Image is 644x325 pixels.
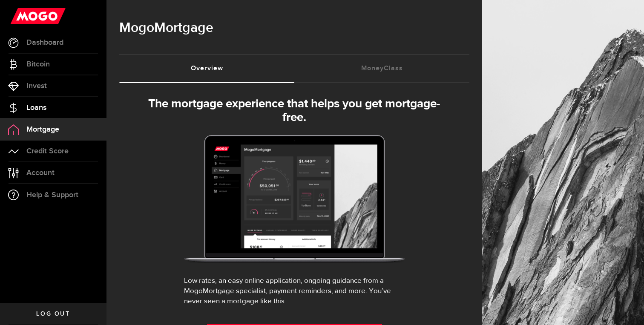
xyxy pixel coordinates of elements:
[26,60,50,68] span: Bitcoin
[7,3,32,29] button: Open LiveChat chat widget
[184,276,405,307] div: Low rates, an easy online application, ongoing guidance from a MogoMortgage specialist, payment r...
[26,126,59,133] span: Mortgage
[26,191,78,199] span: Help & Support
[26,82,47,90] span: Invest
[26,147,69,155] span: Credit Score
[119,17,469,39] h1: Mortgage
[119,54,469,83] ul: Tabs Navigation
[36,311,70,317] span: Log out
[294,55,469,82] a: MoneyClass
[26,39,63,46] span: Dashboard
[119,20,154,36] span: Mogo
[26,104,46,112] span: Loans
[119,55,294,82] a: Overview
[148,97,440,124] h3: The mortgage experience that helps you get mortgage-free.
[26,169,55,177] span: Account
